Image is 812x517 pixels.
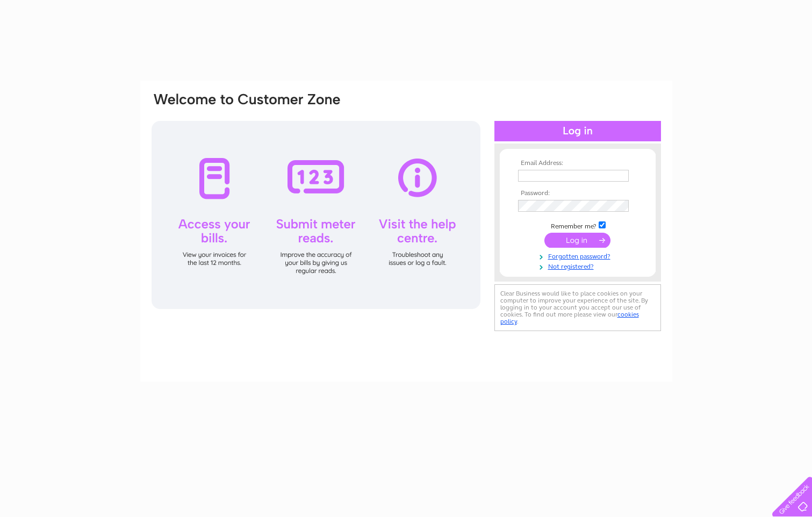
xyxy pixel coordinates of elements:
[500,311,639,325] a: cookies policy
[544,233,610,248] input: Submit
[518,250,640,261] a: Forgotten password?
[515,220,640,231] td: Remember me?
[515,160,640,167] th: Email Address:
[494,284,661,331] div: Clear Business would like to place cookies on your computer to improve your experience of the sit...
[518,261,640,271] a: Not registered?
[515,190,640,197] th: Password:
